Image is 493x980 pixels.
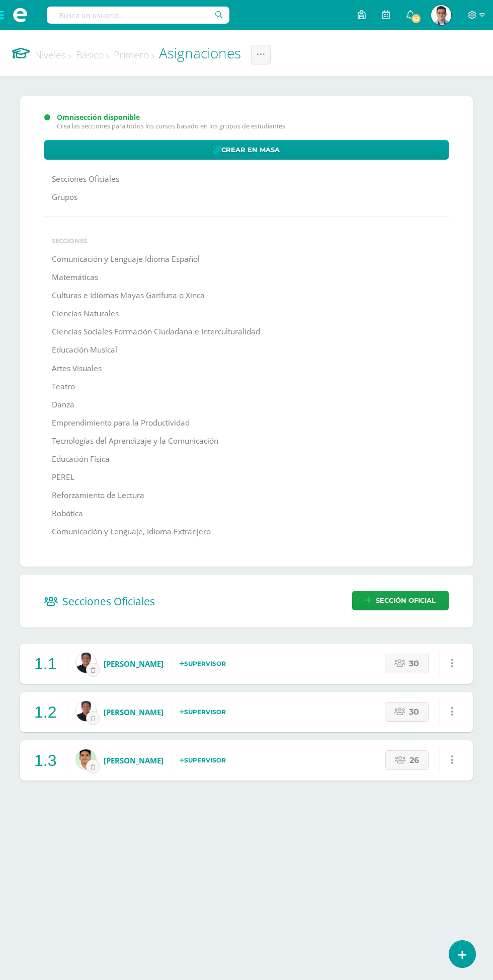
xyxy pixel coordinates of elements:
a: 26 [385,750,429,770]
span: 26 [409,751,419,769]
span: 30 [409,654,419,673]
a: Ciencias Naturales [52,305,119,323]
a: PEREL [52,468,74,486]
a: Reforzamiento de Lectura [52,486,144,505]
input: Busca un usuario... [47,7,229,24]
a: Matemáticas [52,268,98,287]
img: af73b71652ad57d3cfb98d003decfcc7.png [431,5,451,25]
a: 30 [385,654,429,673]
img: eff8bfa388aef6dbf44d967f8e9a2edc.png [76,701,96,721]
a: Teatro [52,378,75,396]
a: Tecnologías del Aprendizaje y la Comunicación [52,432,218,450]
a: Supervisor [180,660,226,667]
a: Primero [114,48,154,61]
a: 30 [385,702,429,722]
a: [PERSON_NAME] [104,707,163,717]
a: Supervisor [180,708,226,716]
a: Crear en masa [44,140,449,160]
a: Danza [52,396,74,414]
a: Culturas e Idiomas Mayas Garífuna o Xinca [52,287,205,305]
a: Artes Visuales [52,360,102,378]
a: Básico [76,48,109,61]
a: Grupos [52,188,77,206]
a: [PERSON_NAME] [104,755,163,765]
div: Omnisección disponible [57,112,449,122]
a: Educación Física [52,450,110,468]
a: Ciencias Sociales Formación Ciudadana e Interculturalidad [52,323,260,341]
span: 1.1 [34,655,56,673]
span: 1.2 [34,703,56,721]
li: Secciones [52,236,441,245]
span: 1.3 [34,751,56,769]
a: Comunicación y Lenguaje, Idioma Extranjero [52,523,211,541]
a: [PERSON_NAME] [104,659,163,669]
a: Robótica [52,505,83,523]
a: Supervisor [180,756,226,764]
a: Comunicación y Lenguaje Idioma Español [52,250,200,268]
div: Crea las secciones para todos los cursos basado en los grupos de estudiantes [57,122,449,130]
a: Educación Musical [52,341,117,359]
a: Sección Oficial [352,591,449,610]
span: 30 [409,703,419,721]
img: eff8bfa388aef6dbf44d967f8e9a2edc.png [76,653,96,673]
span: Secciones Oficiales [62,594,155,608]
span: 62 [410,13,422,24]
a: Secciones Oficiales [52,170,119,188]
img: 97f2fca0e1f437c9099bd10fff74882c.png [76,749,96,769]
a: Niveles [35,48,71,61]
a: Emprendimiento para la Productividad [52,414,190,432]
span: Asignaciones [159,43,241,62]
